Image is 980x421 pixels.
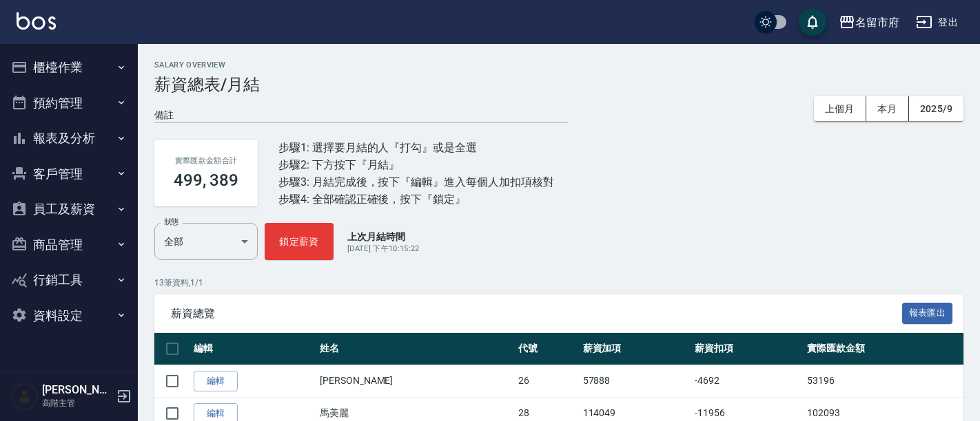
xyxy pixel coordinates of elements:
[691,333,804,365] th: 薪資扣項
[6,50,132,85] button: 櫃檯作業
[799,8,826,36] button: save
[17,12,56,30] img: Logo
[804,365,963,397] td: 53196
[6,298,132,334] button: 資料設定
[11,382,39,410] img: Person
[515,333,580,365] th: 代號
[316,333,515,365] th: 姓名
[902,306,953,319] a: 報表匯出
[174,171,239,190] h3: 499, 389
[190,333,316,365] th: 編輯
[866,96,909,122] button: 本月
[154,223,258,260] div: 全部
[171,307,902,321] span: 薪資總覽
[347,244,420,253] span: [DATE] 下午10:15:22
[6,85,132,121] button: 預約管理
[278,173,554,191] div: 步驟3: 月結完成後，按下『編輯』進入每個人加扣項核對
[154,277,963,289] p: 13 筆資料, 1 / 1
[6,262,132,298] button: 行銷工具
[278,139,554,156] div: 步驟1: 選擇要月結的人『打勾』或是全選
[265,223,334,260] button: 鎖定薪資
[154,75,963,94] h3: 薪資總表/月結
[154,61,963,69] h2: Salary Overview
[278,156,554,173] div: 步驟2: 下方按下『月結』
[855,14,899,31] div: 名留市府
[909,96,963,122] button: 2025/9
[42,397,112,409] p: 高階主管
[833,8,905,36] button: 名留市府
[6,191,132,227] button: 員工及薪資
[804,333,963,365] th: 實際匯款金額
[814,96,866,122] button: 上個月
[902,303,953,324] button: 報表匯出
[6,120,132,156] button: 報表及分析
[278,191,554,208] div: 步驟4: 全部確認正確後，按下『鎖定』
[194,371,238,392] a: 編輯
[515,365,580,397] td: 26
[316,365,515,397] td: [PERSON_NAME]
[164,217,178,227] label: 狀態
[6,227,132,263] button: 商品管理
[691,365,804,397] td: -4692
[6,156,132,192] button: 客戶管理
[42,383,112,397] h5: [PERSON_NAME]
[580,333,692,365] th: 薪資加項
[910,10,963,35] button: 登出
[347,230,420,244] p: 上次月結時間
[580,365,692,397] td: 57888
[171,156,241,165] h2: 實際匯款金額合計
